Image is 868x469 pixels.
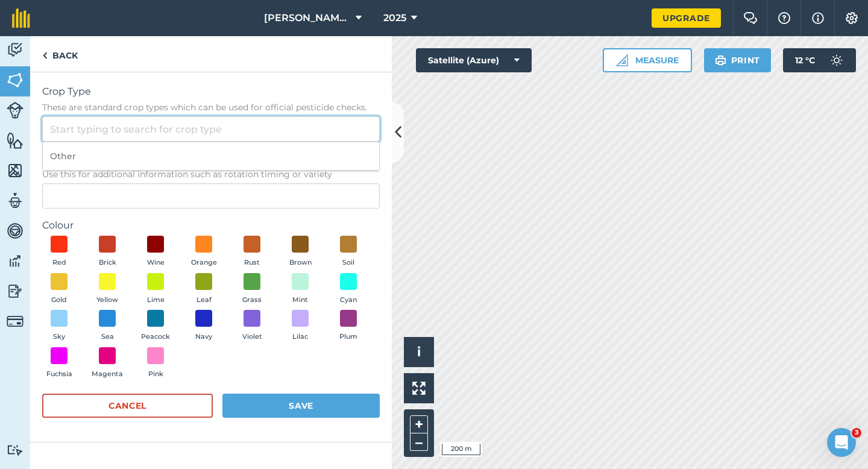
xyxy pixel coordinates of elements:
label: Colour [42,218,380,233]
button: Mint [283,273,317,306]
button: Navy [187,310,221,342]
img: Ruler icon [616,54,628,66]
img: svg+xml;base64,PHN2ZyB4bWxucz0iaHR0cDovL3d3dy53My5vcmcvMjAwMC9zdmciIHdpZHRoPSIxNyIgaGVpZ2h0PSIxNy... [812,11,824,25]
iframe: Intercom live chat [827,428,856,457]
span: [PERSON_NAME] & Sons [264,11,351,25]
img: svg+xml;base64,PD94bWwgdmVyc2lvbj0iMS4wIiBlbmNvZGluZz0idXRmLTgiPz4KPCEtLSBHZW5lcmF0b3I6IEFkb2JlIE... [7,41,24,59]
span: Sea [101,332,114,342]
img: Two speech bubbles overlapping with the left bubble in the forefront [743,12,758,24]
span: Orange [191,257,217,268]
img: svg+xml;base64,PD94bWwgdmVyc2lvbj0iMS4wIiBlbmNvZGluZz0idXRmLTgiPz4KPCEtLSBHZW5lcmF0b3I6IEFkb2JlIE... [7,444,24,456]
span: Navy [195,332,212,342]
button: Grass [235,273,269,306]
span: Peacock [141,332,170,342]
button: Violet [235,310,269,342]
button: Cancel [42,394,213,418]
img: svg+xml;base64,PD94bWwgdmVyc2lvbj0iMS4wIiBlbmNvZGluZz0idXRmLTgiPz4KPCEtLSBHZW5lcmF0b3I6IEFkb2JlIE... [825,48,849,72]
button: Magenta [90,347,124,380]
span: 2025 [383,11,406,25]
button: Print [704,48,772,72]
button: Lilac [283,310,317,342]
a: Upgrade [652,8,721,28]
li: Other [43,142,379,171]
img: A question mark icon [777,12,791,24]
span: Leaf [197,295,212,306]
a: Back [30,36,90,72]
img: svg+xml;base64,PD94bWwgdmVyc2lvbj0iMS4wIiBlbmNvZGluZz0idXRmLTgiPz4KPCEtLSBHZW5lcmF0b3I6IEFkb2JlIE... [7,282,24,300]
button: Wine [139,236,172,268]
button: Orange [187,236,221,268]
img: svg+xml;base64,PD94bWwgdmVyc2lvbj0iMS4wIiBlbmNvZGluZz0idXRmLTgiPz4KPCEtLSBHZW5lcmF0b3I6IEFkb2JlIE... [7,222,24,240]
span: Pink [148,369,163,380]
button: Soil [332,236,365,268]
img: svg+xml;base64,PHN2ZyB4bWxucz0iaHR0cDovL3d3dy53My5vcmcvMjAwMC9zdmciIHdpZHRoPSIxOSIgaGVpZ2h0PSIyNC... [715,53,726,68]
button: – [410,433,428,451]
span: Yellow [96,295,118,306]
span: These are standard crop types which can be used for official pesticide checks. [42,101,380,113]
span: Grass [242,295,262,306]
span: Use this for additional information such as rotation timing or variety [42,168,380,180]
span: 3 [852,428,861,438]
img: svg+xml;base64,PD94bWwgdmVyc2lvbj0iMS4wIiBlbmNvZGluZz0idXRmLTgiPz4KPCEtLSBHZW5lcmF0b3I6IEFkb2JlIE... [7,313,24,330]
span: Cyan [340,295,357,306]
button: Yellow [90,273,124,306]
button: Plum [332,310,365,342]
span: Lime [147,295,165,306]
button: 12 °C [783,48,856,72]
img: svg+xml;base64,PHN2ZyB4bWxucz0iaHR0cDovL3d3dy53My5vcmcvMjAwMC9zdmciIHdpZHRoPSI1NiIgaGVpZ2h0PSI2MC... [7,162,24,180]
button: Gold [42,273,76,306]
button: Satellite (Azure) [416,48,532,72]
span: Wine [147,257,165,268]
img: svg+xml;base64,PD94bWwgdmVyc2lvbj0iMS4wIiBlbmNvZGluZz0idXRmLTgiPz4KPCEtLSBHZW5lcmF0b3I6IEFkb2JlIE... [7,192,24,210]
span: Fuchsia [46,369,72,380]
span: Mint [292,295,308,306]
button: Measure [603,48,692,72]
span: Soil [342,257,354,268]
img: svg+xml;base64,PHN2ZyB4bWxucz0iaHR0cDovL3d3dy53My5vcmcvMjAwMC9zdmciIHdpZHRoPSI5IiBoZWlnaHQ9IjI0Ii... [42,48,48,63]
img: svg+xml;base64,PD94bWwgdmVyc2lvbj0iMS4wIiBlbmNvZGluZz0idXRmLTgiPz4KPCEtLSBHZW5lcmF0b3I6IEFkb2JlIE... [7,102,24,119]
span: Violet [242,332,262,342]
button: Leaf [187,273,221,306]
img: A cog icon [844,12,859,24]
img: fieldmargin Logo [12,8,30,28]
button: Lime [139,273,172,306]
span: Magenta [92,369,123,380]
span: Lilac [292,332,308,342]
button: Peacock [139,310,172,342]
span: Plum [339,332,357,342]
button: Pink [139,347,172,380]
button: + [410,415,428,433]
img: svg+xml;base64,PHN2ZyB4bWxucz0iaHR0cDovL3d3dy53My5vcmcvMjAwMC9zdmciIHdpZHRoPSI1NiIgaGVpZ2h0PSI2MC... [7,71,24,89]
img: svg+xml;base64,PD94bWwgdmVyc2lvbj0iMS4wIiBlbmNvZGluZz0idXRmLTgiPz4KPCEtLSBHZW5lcmF0b3I6IEFkb2JlIE... [7,252,24,270]
button: Fuchsia [42,347,76,380]
button: Sky [42,310,76,342]
img: Four arrows, one pointing top left, one top right, one bottom right and the last bottom left [412,382,426,395]
span: 12 ° C [795,48,815,72]
img: svg+xml;base64,PHN2ZyB4bWxucz0iaHR0cDovL3d3dy53My5vcmcvMjAwMC9zdmciIHdpZHRoPSI1NiIgaGVpZ2h0PSI2MC... [7,131,24,150]
span: Crop Type [42,84,380,99]
button: Rust [235,236,269,268]
span: Red [52,257,66,268]
button: Save [222,394,380,418]
span: Brick [99,257,116,268]
button: i [404,337,434,367]
span: i [417,344,421,359]
span: Rust [244,257,260,268]
button: Red [42,236,76,268]
input: Start typing to search for crop type [42,116,380,142]
button: Cyan [332,273,365,306]
span: Sky [53,332,65,342]
span: Brown [289,257,312,268]
button: Sea [90,310,124,342]
button: Brown [283,236,317,268]
button: Brick [90,236,124,268]
span: Gold [51,295,67,306]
